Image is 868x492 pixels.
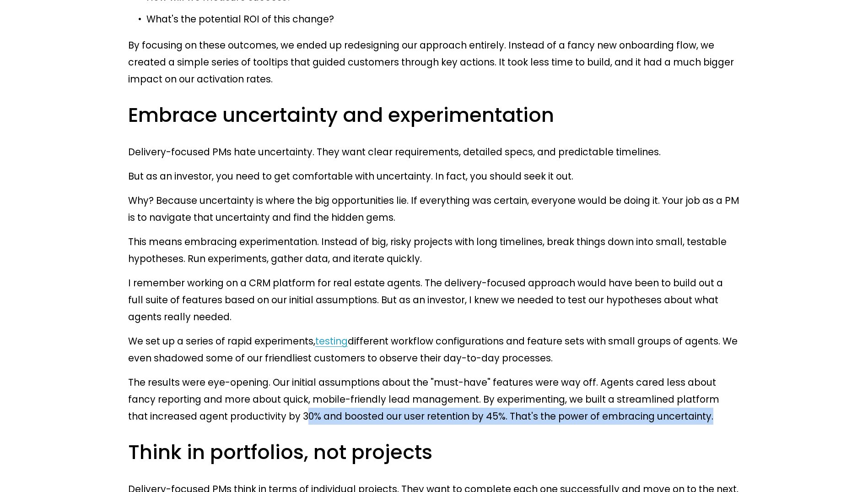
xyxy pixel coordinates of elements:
a: testing [315,334,348,348]
p: By focusing on these outcomes, we ended up redesigning our approach entirely. Instead of a fancy ... [128,37,740,87]
p: But as an investor, you need to get comfortable with uncertainty. In fact, you should seek it out. [128,168,740,185]
h3: Think in portfolios, not projects [128,439,740,466]
p: What's the potential ROI of this change? [146,11,740,27]
p: We set up a series of rapid experiments, different workflow configurations and feature sets with ... [128,333,740,366]
p: This means embracing experimentation. Instead of big, risky projects with long timelines, break t... [128,233,740,267]
p: Why? Because uncertainty is where the big opportunities lie. If everything was certain, everyone ... [128,192,740,226]
p: The results were eye-opening. Our initial assumptions about the "must-have" features were way off... [128,374,740,425]
p: I remember working on a CRM platform for real estate agents. The delivery-focused approach would ... [128,274,740,325]
h3: Embrace uncertainty and experimentation [128,102,740,129]
p: Delivery-focused PMs hate uncertainty. They want clear requirements, detailed specs, and predicta... [128,143,740,160]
